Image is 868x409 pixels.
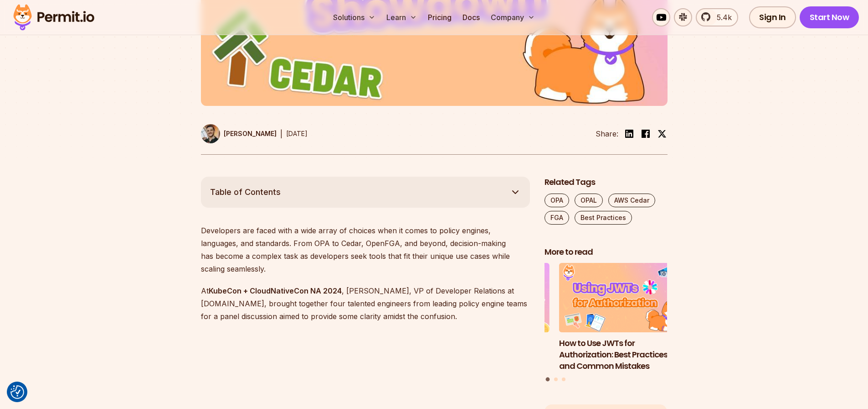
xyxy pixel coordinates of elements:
[596,128,618,139] li: Share:
[209,286,342,295] strong: KubeCon + CloudNativeCon NA 2024
[10,385,24,399] button: Consent Preferences
[201,124,220,143] img: Daniel Bass
[544,246,668,258] h2: More to read
[426,263,550,332] img: A Guide to Bearer Tokens: JWT vs. Opaque Tokens
[424,8,455,26] a: Pricing
[749,6,796,28] a: Sign In
[559,263,682,332] img: How to Use JWTs for Authorization: Best Practices and Common Mistakes
[559,338,682,372] h3: How to Use JWTs for Authorization: Best Practices and Common Mistakes
[554,378,558,381] button: Go to slide 2
[201,284,530,323] p: At , [PERSON_NAME], VP of Developer Relations at [DOMAIN_NAME], brought together four talented en...
[544,263,668,383] div: Posts
[544,211,569,225] a: FGA
[562,378,565,381] button: Go to slide 3
[224,129,277,138] p: [PERSON_NAME]
[657,129,667,138] img: twitter
[383,8,421,26] button: Learn
[624,128,635,139] img: linkedin
[544,177,668,188] h2: Related Tags
[575,211,632,225] a: Best Practices
[280,128,282,139] div: |
[546,378,550,382] button: Go to slide 1
[329,8,379,26] button: Solutions
[286,130,308,137] time: [DATE]
[10,385,24,399] img: Revisit consent button
[201,177,530,208] button: Table of Contents
[575,194,603,207] a: OPAL
[800,6,859,28] a: Start Now
[210,186,281,199] span: Table of Contents
[426,338,550,361] h3: A Guide to Bearer Tokens: JWT vs. Opaque Tokens
[640,128,651,139] img: facebook
[201,124,277,143] a: [PERSON_NAME]
[696,8,738,26] a: 5.4k
[487,8,539,26] button: Company
[559,263,682,372] a: How to Use JWTs for Authorization: Best Practices and Common MistakesHow to Use JWTs for Authoriz...
[201,224,530,275] p: Developers are faced with a wide array of choices when it comes to policy engines, languages, and...
[459,8,483,26] a: Docs
[544,194,569,207] a: OPA
[608,194,655,207] a: AWS Cedar
[559,263,682,372] li: 1 of 3
[9,2,98,33] img: Permit logo
[426,263,550,372] li: 3 of 3
[711,12,732,23] span: 5.4k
